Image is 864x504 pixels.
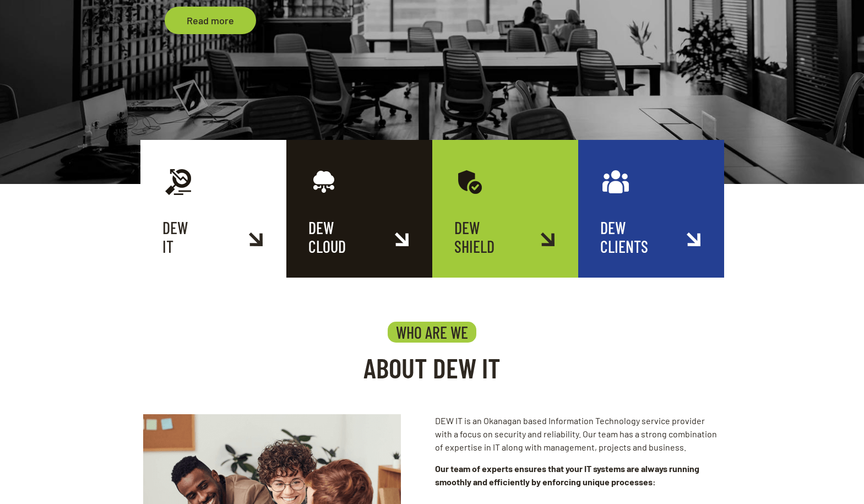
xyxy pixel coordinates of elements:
h2: ABOUT DEW IT [243,351,621,384]
a: Read more [165,7,256,34]
strong: Our team of experts ensures that your IT systems are always running smoothly and efficiently by e... [435,463,699,487]
a: DEWSHIELD [432,140,578,278]
a: DEWCLIENTS [578,140,724,278]
p: DEW IT is an Okanagan based Information Technology service provider with a focus on security and ... [435,414,721,454]
a: DEWCLOUD [286,140,432,278]
a: DEWIT [140,140,286,278]
h4: WHO ARE WE [388,322,476,343]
